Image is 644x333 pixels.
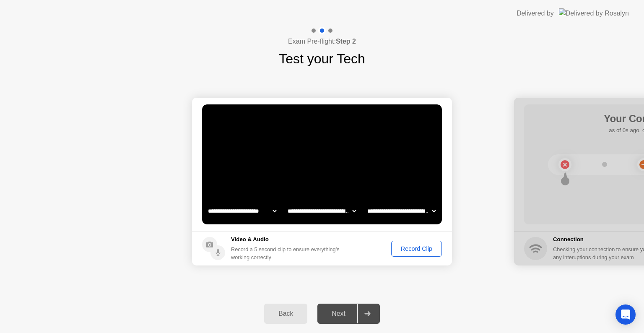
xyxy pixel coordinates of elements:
[288,36,356,47] h4: Exam Pre-flight:
[366,203,437,219] select: Available microphones
[391,241,442,257] button: Record Clip
[279,49,365,69] h1: Test your Tech
[286,203,358,219] select: Available speakers
[394,245,439,252] div: Record Clip
[517,8,554,18] div: Delivered by
[615,304,636,325] div: Open Intercom Messenger
[231,235,343,244] h5: Video & Audio
[559,8,629,18] img: Delivered by Rosalyn
[206,203,278,219] select: Available cameras
[264,304,307,324] button: Back
[320,310,357,317] div: Next
[317,304,380,324] button: Next
[336,38,356,45] b: Step 2
[231,245,343,261] div: Record a 5 second clip to ensure everything’s working correctly
[267,310,305,317] div: Back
